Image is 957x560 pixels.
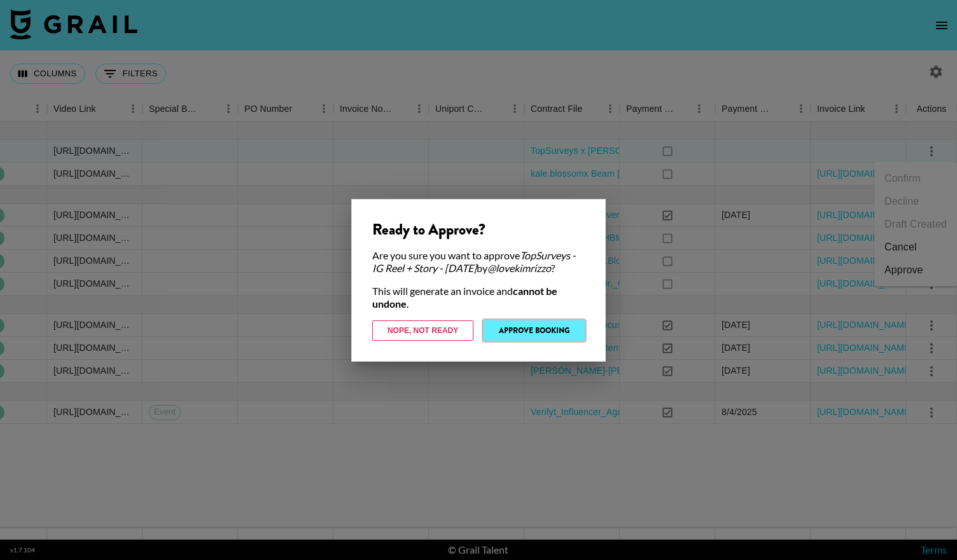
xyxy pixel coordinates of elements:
em: @ lovekimrizzo [487,262,551,274]
button: Nope, Not Ready [372,320,473,341]
em: TopSurveys - IG Reel + Story - [DATE] [372,249,576,274]
button: Approve Booking [484,320,585,341]
div: Ready to Approve? [372,220,585,239]
strong: cannot be undone [372,285,557,310]
div: This will generate an invoice and . [372,285,585,310]
div: Are you sure you want to approve by ? [372,249,585,275]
